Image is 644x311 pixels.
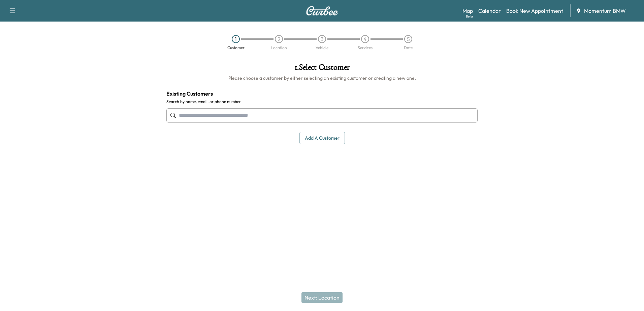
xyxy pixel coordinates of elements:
div: Beta [466,14,473,19]
div: 3 [318,35,326,43]
img: Curbee Logo [306,6,338,15]
div: 5 [404,35,412,43]
label: Search by name, email, or phone number [166,99,478,104]
h4: Existing Customers [166,90,478,98]
div: Customer [227,46,245,50]
span: Momentum BMW [584,7,626,15]
h1: 1 . Select Customer [166,63,478,75]
div: 2 [275,35,283,43]
a: Book New Appointment [506,7,563,15]
h6: Please choose a customer by either selecting an existing customer or creating a new one. [166,75,478,81]
div: 4 [361,35,369,43]
div: Date [404,46,413,50]
div: Services [358,46,373,50]
a: Calendar [478,7,501,15]
div: Location [271,46,287,50]
a: MapBeta [462,7,473,15]
button: Add a customer [299,132,345,144]
div: 1 [232,35,240,43]
div: Vehicle [316,46,328,50]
